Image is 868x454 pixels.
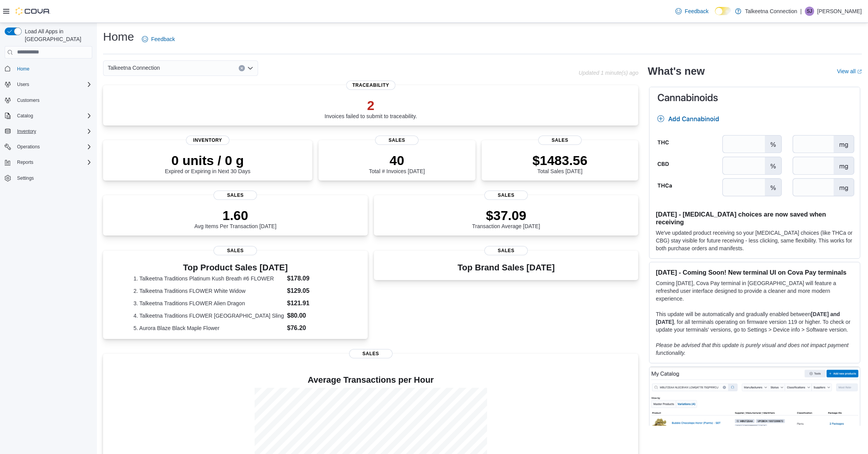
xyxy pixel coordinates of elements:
[656,342,848,356] em: Please be advised that this update is purely visual and does not impact payment functionality.
[287,323,337,333] dd: $76.20
[14,80,32,89] button: Users
[685,7,708,15] span: Feedback
[17,97,40,103] span: Customers
[656,279,854,303] p: Coming [DATE], Cova Pay terminal in [GEOGRAPHIC_DATA] will feature a refreshed user interface des...
[17,144,40,150] span: Operations
[186,136,229,145] span: Inventory
[134,287,284,295] dt: 2. Talkeetna Traditions FLOWER White Widow
[14,127,39,136] button: Inventory
[656,268,854,276] h3: [DATE] - Coming Soon! New terminal UI on Cova Pay terminals
[472,208,540,223] p: $37.09
[17,66,29,72] span: Home
[349,349,393,358] span: Sales
[857,69,862,74] svg: External link
[484,246,528,255] span: Sales
[656,310,854,334] p: This update will be automatically and gradually enabled between , for all terminals operating on ...
[165,153,250,168] p: 0 units / 0 g
[15,7,50,15] img: Cova
[17,175,34,181] span: Settings
[134,299,284,307] dt: 3. Talkeetna Traditions FLOWER Alien Dragon
[532,153,587,168] p: $1483.56
[165,153,250,174] div: Expired or Expiring in Next 30 Days
[108,63,160,72] span: Talkeetna Connection
[194,208,276,223] p: 1.60
[287,311,337,320] dd: $80.00
[2,172,95,184] button: Settings
[14,96,43,105] a: Customers
[14,142,92,151] span: Operations
[656,229,854,252] p: We've updated product receiving so your [MEDICAL_DATA] choices (like THCa or CBG) stay visible fo...
[837,68,862,74] a: View allExternal link
[14,111,36,120] button: Catalog
[14,127,92,136] span: Inventory
[17,159,33,165] span: Reports
[648,65,704,77] h2: What's new
[579,70,638,76] p: Updated 1 minute(s) ago
[14,80,92,89] span: Users
[2,95,95,106] button: Customers
[532,153,587,174] div: Total Sales [DATE]
[375,136,418,145] span: Sales
[346,81,395,90] span: Traceability
[214,191,257,200] span: Sales
[14,158,36,167] button: Reports
[458,263,555,272] h3: Top Brand Sales [DATE]
[807,7,812,16] span: SJ
[17,113,33,119] span: Catalog
[672,3,711,19] a: Feedback
[715,7,731,15] input: Dark Mode
[22,28,92,43] span: Load All Apps in [GEOGRAPHIC_DATA]
[2,79,95,90] button: Users
[287,274,337,283] dd: $178.09
[134,324,284,332] dt: 5. Aurora Blaze Black Maple Flower
[14,64,33,74] a: Home
[538,136,582,145] span: Sales
[817,7,862,16] p: [PERSON_NAME]
[656,210,854,226] h3: [DATE] - [MEDICAL_DATA] choices are now saved when receiving
[287,286,337,296] dd: $129.05
[800,7,802,16] p: |
[2,63,95,74] button: Home
[14,158,92,167] span: Reports
[134,263,338,272] h3: Top Product Sales [DATE]
[194,208,276,229] div: Avg Items Per Transaction [DATE]
[214,246,257,255] span: Sales
[14,64,92,74] span: Home
[14,95,92,105] span: Customers
[134,312,284,320] dt: 4. Talkeetna Traditions FLOWER [GEOGRAPHIC_DATA] Sling
[109,375,632,385] h4: Average Transactions per Hour
[14,173,92,183] span: Settings
[103,29,134,45] h1: Home
[2,110,95,121] button: Catalog
[14,174,37,183] a: Settings
[324,98,417,113] p: 2
[805,7,814,16] div: Stacy Johnson
[14,142,43,151] button: Operations
[14,111,92,120] span: Catalog
[369,153,425,174] div: Total # Invoices [DATE]
[745,7,797,16] p: Talkeetna Connection
[2,157,95,168] button: Reports
[247,65,253,71] button: Open list of options
[287,299,337,308] dd: $121.91
[17,128,36,134] span: Inventory
[484,191,528,200] span: Sales
[2,126,95,137] button: Inventory
[715,15,715,15] span: Dark Mode
[151,35,175,43] span: Feedback
[369,153,425,168] p: 40
[2,141,95,152] button: Operations
[5,60,92,204] nav: Complex example
[239,65,245,71] button: Clear input
[134,275,284,282] dt: 1. Talkeetna Traditions Platinum Kush Breath #6 FLOWER
[17,81,29,88] span: Users
[324,98,417,119] div: Invoices failed to submit to traceability.
[472,208,540,229] div: Transaction Average [DATE]
[139,31,178,47] a: Feedback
